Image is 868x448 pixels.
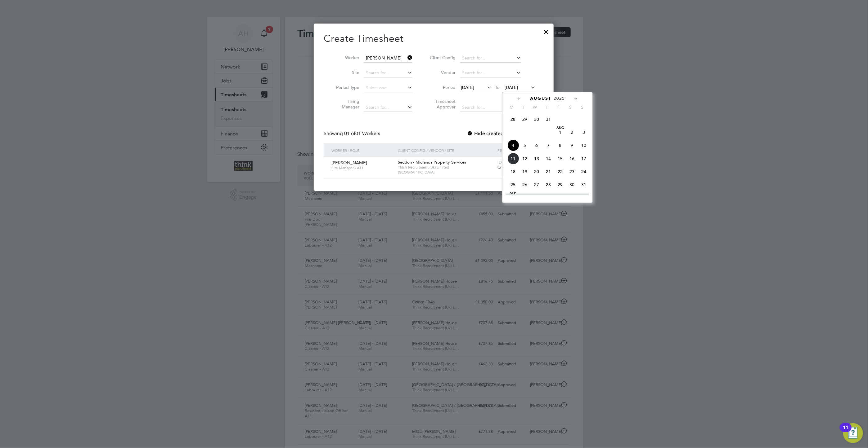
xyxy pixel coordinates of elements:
span: 8 [554,139,566,151]
span: [PERSON_NAME] [331,160,367,165]
span: 4 [507,139,519,151]
span: Seddon - Midlands Property Services [398,160,466,165]
span: 6 [566,192,578,204]
span: 6 [531,139,542,151]
span: 22 [554,166,566,178]
input: Search for... [364,103,412,112]
input: Search for... [364,69,412,77]
span: W [529,104,541,110]
span: 12 [519,153,531,165]
label: Period [428,85,456,90]
span: 28 [507,113,519,125]
label: Hide created timesheets [467,130,530,137]
span: 2 [566,126,578,138]
span: 7 [578,192,590,204]
span: 24 [578,166,590,178]
span: Sep [507,192,519,195]
span: August [530,96,551,101]
span: 01 Workers [344,130,380,137]
span: M [506,104,517,110]
span: T [541,104,553,110]
span: 01 of [344,130,355,137]
span: 3 [531,192,542,204]
span: 27 [531,179,542,191]
span: 5 [554,192,566,204]
span: [GEOGRAPHIC_DATA] [398,170,494,175]
span: Think Recruitment (Uk) Limited [398,165,494,170]
span: 2025 [554,96,565,101]
span: T [517,104,529,110]
span: 1 [554,126,566,138]
span: 10 [578,139,590,151]
span: 16 [566,153,578,165]
span: 5 [519,139,531,151]
input: Search for... [460,103,521,112]
span: 19 [519,166,531,178]
span: 17 [578,153,590,165]
span: 26 [519,179,531,191]
span: 20 [531,166,542,178]
button: Open Resource Center, 11 new notifications [843,423,863,443]
span: 14 [542,153,554,165]
span: 28 [542,179,554,191]
span: 31 [578,179,590,191]
span: 15 [554,153,566,165]
input: Search for... [460,69,521,77]
span: 7 [542,139,554,151]
label: Timesheet Approver [428,99,456,110]
span: [DATE] [505,85,518,90]
span: To [493,83,501,91]
span: F [553,104,564,110]
label: Hiring Manager [331,99,359,110]
span: S [576,104,588,110]
input: Select one [364,84,412,92]
span: 4 [542,192,554,204]
span: 13 [531,153,542,165]
div: Period [496,143,537,157]
span: 25 [507,179,519,191]
span: 21 [542,166,554,178]
span: 3 [578,126,590,138]
div: Client Config / Vendor / Site [396,143,496,157]
div: 11 [843,428,848,436]
span: [DATE] - [DATE] [497,160,526,165]
span: 30 [531,113,542,125]
span: 9 [566,139,578,151]
span: 2 [519,192,531,204]
span: Site Manager - A11 [331,165,393,170]
label: Period Type [331,85,359,90]
span: 29 [554,179,566,191]
span: [DATE] [461,85,474,90]
input: Search for... [460,54,521,63]
span: 31 [542,113,554,125]
h2: Create Timesheet [324,32,544,45]
span: 29 [519,113,531,125]
label: Worker [331,55,359,60]
label: Site [331,70,359,75]
span: S [564,104,576,110]
span: Aug [554,126,566,130]
span: 30 [566,179,578,191]
span: 1 [507,192,519,204]
span: 11 [507,153,519,165]
span: 18 [507,166,519,178]
input: Search for... [364,54,412,63]
span: 23 [566,166,578,178]
label: Client Config [428,55,456,60]
div: Worker / Role [330,143,396,157]
div: Showing [324,130,381,137]
label: Vendor [428,70,456,75]
span: Create timesheet [497,165,529,170]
